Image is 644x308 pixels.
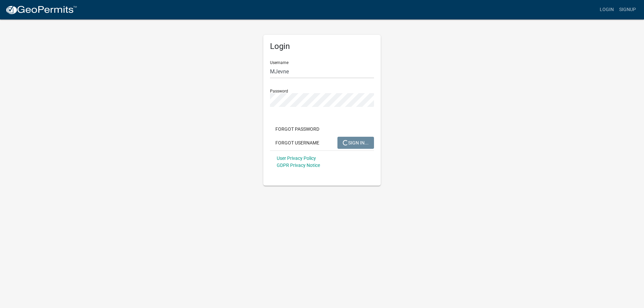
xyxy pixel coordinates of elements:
[270,137,325,149] button: Forgot Username
[270,42,374,51] h5: Login
[337,137,374,149] button: SIGN IN...
[597,3,616,16] a: Login
[277,156,316,161] a: User Privacy Policy
[343,140,369,145] span: SIGN IN...
[270,123,325,135] button: Forgot Password
[277,163,320,168] a: GDPR Privacy Notice
[616,3,639,16] a: Signup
